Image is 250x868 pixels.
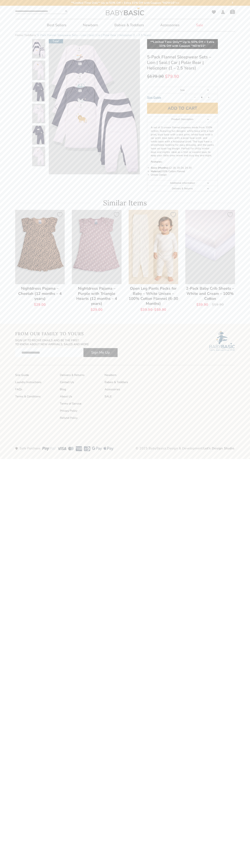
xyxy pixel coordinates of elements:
span: Sale! [49,39,63,43]
a: FAQs [15,388,56,391]
li: 100% Cotton Flannel [151,170,214,173]
bdi: 29.00 [34,302,46,307]
span: $ [147,74,150,79]
li: 12-18, 18-24, 24-30 [151,166,214,170]
a: Product Description [147,117,218,122]
bdi: 59.90 [154,307,166,312]
li: Unisex Design [151,173,214,177]
a: Contact Us [60,380,101,384]
a: Babies & Toddlers [109,19,149,31]
a: Newborn [78,19,103,31]
p: © 2025 BabyBasics. Design & Development: . [127,446,235,451]
button: Add to cart [147,103,218,114]
h3: Sign Up to recive emails and be the first to know about new arrivals, sales and more [15,338,118,346]
strong: Sizes (Months): [151,166,169,169]
span: $ [34,302,36,307]
h3: Safe Purchase [20,447,40,450]
span: $ [196,302,199,307]
a: Accessories [155,19,185,31]
a: Cart0 [230,9,235,14]
span: Size [180,88,185,92]
bdi: 179.90 [147,74,164,79]
a: Best Sellers [41,19,72,31]
a: 2-Pack Baby Crib Sheets – White and Cream – 100% Cotton [185,210,235,306]
a: Let’s Design Studio [203,446,234,450]
img: 5-Pack Flannel Sleepwear Sets – Lion | Seal | Car | Polar Bear | Helicopter (1 – 2.5 Years) [106,8,144,15]
bdi: 29.00 [91,307,103,312]
bdi: 39.90 [140,307,152,312]
span: Similar Items [103,199,147,207]
a: Home [15,33,23,37]
a: Terms of Service [60,402,101,405]
strong: Features: [151,160,162,163]
p: **Limited Time Only** Up to 50% Off + Extra 10% Off with Coupon: "NOW10" [149,40,216,48]
button: Sign Me Up [83,348,118,357]
img: Nightdress Pajama - Purple with Triangle Hearts (12 months - 4 years) [72,210,122,284]
span: Wishlist [212,10,216,15]
a: **Limited Time Only** Up to 50% Off + Extra 10% Off with Coupon: "NOW10">> [19,1,231,5]
a: Additional information [147,180,218,186]
span: $ [140,307,143,312]
a: Delivery & Returns [147,186,218,191]
button: - [192,95,198,100]
a: Newborn [105,373,146,377]
p: A set of 5 unisex flannel pajamas made from 100% cotton, featuring fun designs: white base with a... [151,126,214,157]
button: + [206,95,211,100]
span: My Account [221,10,225,15]
span: – [129,306,178,311]
img: 5-Pack Flannel Sleepwear Sets – Lion | Seal | Car | Polar Bear | Helicopter (1 – 2.5 Years) [49,39,140,174]
button: Previous [54,104,58,110]
h2: Nightdress Pajama – Cheetah (12 months – 4 years) [15,284,65,301]
span: $ [212,302,214,307]
img: Open Leg Pants Packs for Baby - White Unisex - 100% Cotton Flannel (6-30 Months) [129,210,178,284]
a: Wishlist [212,10,216,14]
a: About Us [60,395,101,398]
button: Next [131,104,135,110]
a: Toddlers [24,33,36,37]
a: Sale [191,19,209,31]
span: Sign Me Up [91,348,110,357]
span: Size Guide [147,96,161,99]
a: Size Guide [15,373,56,377]
strong: Material: [151,170,161,173]
img: 2-Pack Baby Crib Sheets - White and Cream - 100% Cotton [185,210,235,284]
span: $ [154,307,156,312]
a: Blog [60,388,101,391]
a: SALE [105,395,146,398]
bdi: 59.90 [212,302,224,307]
h2: From Our Family To Yours [15,331,118,336]
a: Delivery & Returns [60,373,101,377]
span: **Limited Time Only** Up to 50% Off + Extra 10% Off with Coupon: "NOW10">> [71,1,179,5]
nav: Breadcrumb [15,33,235,37]
a: Refund Policy [60,416,101,420]
a: Laundry Instructions [15,380,56,384]
h2: Open Leg Pants Packs for Baby – White Unisex – 100% Cotton Flannel (6-30 Months) [129,284,178,306]
span: Cart [230,9,235,14]
h2: 2-Pack Baby Crib Sheets – White and Cream – 100% Cotton [185,284,235,301]
a: My Account [221,10,225,14]
span: $ [165,74,168,79]
input: Product quantity [198,95,205,100]
button: Next [230,0,235,6]
span: $ [91,307,93,312]
bdi: 79.90 [165,74,179,79]
a: Accessories [105,388,146,391]
bdi: 39.90 [196,302,208,307]
a: Nightdress Pajama – Cheetah (12 months – 4 years) $29.00 [15,210,65,306]
a: Babies & Toddlers [105,380,146,384]
a: Terms & Conditions [15,395,56,398]
img: Nightdress Pajama - Cheetah (12 months - 4 years) [15,210,65,284]
a: Nightdress Pajama – Purple with Triangle Hearts (12 months – 4 years) $29.00 [72,210,122,311]
span: 0 [230,10,235,14]
a: Privacy Policy [60,409,101,413]
h2: Nightdress Pajama – Purple with Triangle Hearts (12 months – 4 years) [72,284,122,306]
a: Open Leg Pants Packs for Baby – White Unisex – 100% Cotton Flannel (6-30 Months) $39.90–$59.90 [129,210,178,311]
h1: 5-Pack Flannel Sleepwear Sets – Lion | Seal | Car | Polar Bear | Helicopter (1 – 2.5 Years) [147,54,218,71]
